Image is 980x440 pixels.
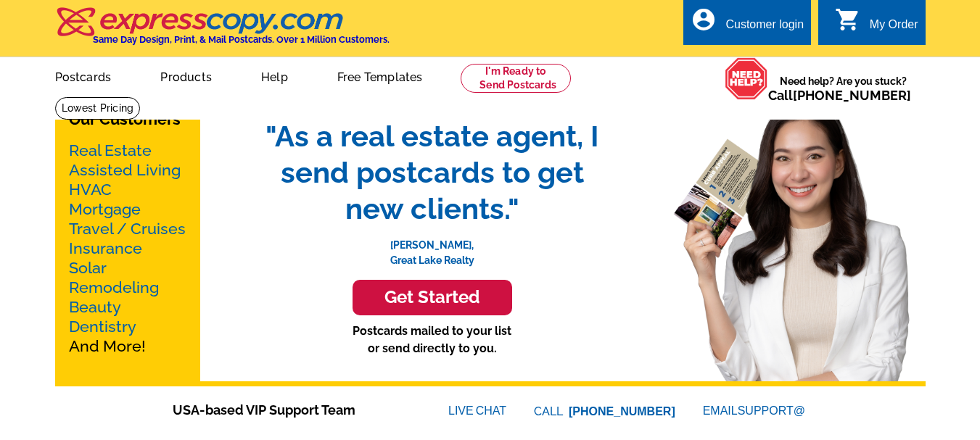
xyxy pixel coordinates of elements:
[238,59,311,93] a: Help
[69,161,181,179] a: Assisted Living
[768,74,918,103] span: Need help? Are you stuck?
[69,317,136,336] a: Dentistry
[69,141,186,356] p: And More!
[371,287,494,308] h3: Get Started
[448,402,476,420] font: LIVE
[32,59,135,93] a: Postcards
[69,220,186,238] a: Travel / Cruises
[69,298,121,316] a: Beauty
[69,259,107,277] a: Solar
[69,278,159,296] a: Remodeling
[725,18,804,38] div: Customer login
[251,227,614,268] p: [PERSON_NAME], Great Lake Realty
[725,57,768,100] img: help
[69,239,142,257] a: Insurance
[251,280,614,315] a: Get Started
[793,88,911,103] a: [PHONE_NUMBER]
[69,180,112,199] a: HVAC
[93,34,390,45] h4: Same Day Design, Print, & Mail Postcards. Over 1 Million Customers.
[703,404,807,417] a: EMAILSUPPORT@
[69,141,152,159] a: Real Estate
[55,17,390,45] a: Same Day Design, Print, & Mail Postcards. Over 1 Million Customers.
[835,16,918,34] a: shopping_cart My Order
[314,59,446,93] a: Free Templates
[691,7,717,33] i: account_circle
[251,118,614,227] span: "As a real estate agent, I send postcards to get new clients."
[173,400,405,420] span: USA-based VIP Support Team
[69,200,141,218] a: Mortgage
[251,323,614,357] p: Postcards mailed to your list or send directly to you.
[569,405,675,418] a: [PHONE_NUMBER]
[137,59,235,93] a: Products
[870,18,918,38] div: My Order
[534,403,565,420] font: CALL
[768,88,911,103] span: Call
[691,16,804,34] a: account_circle Customer login
[448,404,506,417] a: LIVECHAT
[738,402,807,420] font: SUPPORT@
[835,7,861,33] i: shopping_cart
